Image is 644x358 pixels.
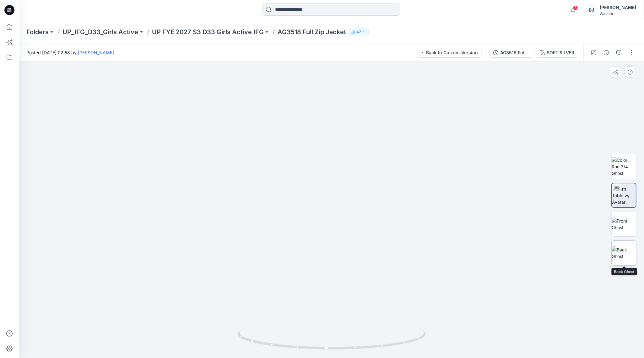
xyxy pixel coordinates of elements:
span: Posted [DATE] 02:58 by [26,49,114,56]
div: Walmart [600,11,636,16]
a: Folders [26,28,49,36]
p: 42 [356,29,361,35]
button: Details [601,48,611,58]
a: [PERSON_NAME] [78,50,114,55]
a: UP_IFG_D33_Girls Active [62,28,138,36]
a: UP FYE 2027 S3 D33 Girls Active IFG [152,28,264,36]
button: 42 [349,28,369,36]
img: Turn Table w/ Avatar [612,186,636,205]
button: AG3518 Full Zip Jacket [489,48,533,58]
button: SOFT SILVER [536,48,578,58]
span: 3 [573,5,578,10]
div: [PERSON_NAME] [600,4,636,11]
img: Color Run 3/4 Ghost [612,157,636,176]
div: AG3518 Full Zip Jacket [500,49,529,56]
img: Back Ghost [612,246,636,260]
p: AG3518 Full Zip Jacket [278,28,346,36]
button: Back to Current Version [417,48,482,58]
div: SOFT SILVER [547,49,574,56]
img: Front Ghost [612,218,636,231]
div: BJ [586,4,597,16]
